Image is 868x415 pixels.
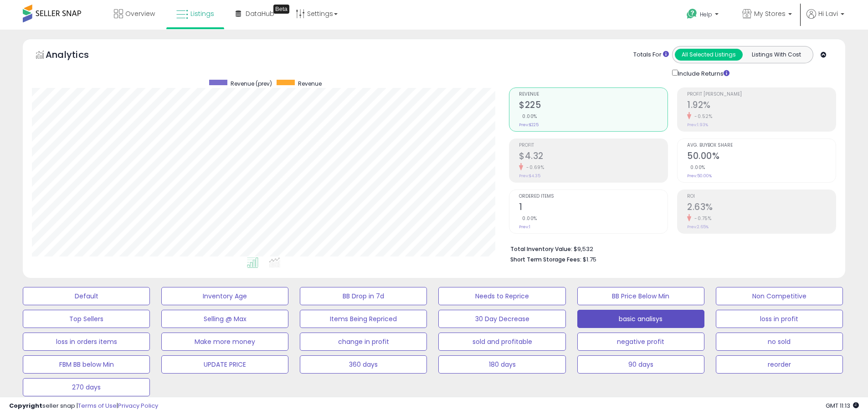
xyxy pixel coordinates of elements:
[519,92,668,97] span: Revenue
[687,202,836,214] h2: 2.63%
[190,9,214,18] span: Listings
[687,194,836,199] span: ROI
[687,224,709,230] small: Prev: 2.65%
[519,202,668,214] h2: 1
[577,310,704,328] button: basic analisys
[826,401,859,410] span: 2025-09-11 11:13 GMT
[700,10,712,18] span: Help
[161,355,288,374] button: UPDATE PRICE
[300,310,427,328] button: Items Being Repriced
[161,287,288,305] button: Inventory Age
[438,355,565,374] button: 180 days
[519,173,540,179] small: Prev: $4.35
[691,113,712,120] small: -0.52%
[519,122,539,128] small: Prev: $225
[519,143,668,148] span: Profit
[519,224,530,230] small: Prev: 1
[519,113,537,120] small: 0.00%
[523,164,544,171] small: -0.69%
[679,1,728,30] a: Help
[9,401,42,410] strong: Copyright
[519,194,668,199] span: Ordered Items
[675,49,743,61] button: All Selected Listings
[716,287,843,305] button: Non Competitive
[23,287,150,305] button: Default
[806,9,844,30] a: Hi Lavi
[510,256,581,263] b: Short Term Storage Fees:
[300,287,427,305] button: BB Drop in 7d
[125,9,155,18] span: Overview
[438,287,565,305] button: Needs to Reprice
[300,333,427,351] button: change in profit
[273,5,289,14] div: Tooltip anchor
[118,401,158,410] a: Privacy Policy
[687,143,836,148] span: Avg. Buybox Share
[23,333,150,351] button: loss in orders items
[687,122,708,128] small: Prev: 1.93%
[519,151,668,163] h2: $4.32
[691,215,711,222] small: -0.75%
[78,401,117,410] a: Terms of Use
[742,49,810,61] button: Listings With Cost
[161,333,288,351] button: Make more money
[46,48,107,63] h5: Analytics
[510,243,829,254] li: $9,532
[161,310,288,328] button: Selling @ Max
[687,92,836,97] span: Profit [PERSON_NAME]
[510,245,572,253] b: Total Inventory Value:
[583,255,596,264] span: $1.75
[687,164,705,171] small: 0.00%
[23,310,150,328] button: Top Sellers
[686,8,698,20] i: Get Help
[633,51,669,59] div: Totals For
[577,287,704,305] button: BB Price Below Min
[577,355,704,374] button: 90 days
[23,355,150,374] button: FBM BB below Min
[23,378,150,396] button: 270 days
[246,9,274,18] span: DataHub
[300,355,427,374] button: 360 days
[519,215,537,222] small: 0.00%
[818,9,838,18] span: Hi Lavi
[716,310,843,328] button: loss in profit
[231,80,272,87] span: Revenue (prev)
[9,402,158,410] div: seller snap | |
[298,80,322,87] span: Revenue
[716,355,843,374] button: reorder
[665,68,740,78] div: Include Returns
[716,333,843,351] button: no sold
[687,151,836,163] h2: 50.00%
[754,9,786,18] span: My Stores
[438,310,565,328] button: 30 Day Decrease
[519,100,668,112] h2: $225
[577,333,704,351] button: negative profit
[438,333,565,351] button: sold and profitable
[687,100,836,112] h2: 1.92%
[687,173,712,179] small: Prev: 50.00%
